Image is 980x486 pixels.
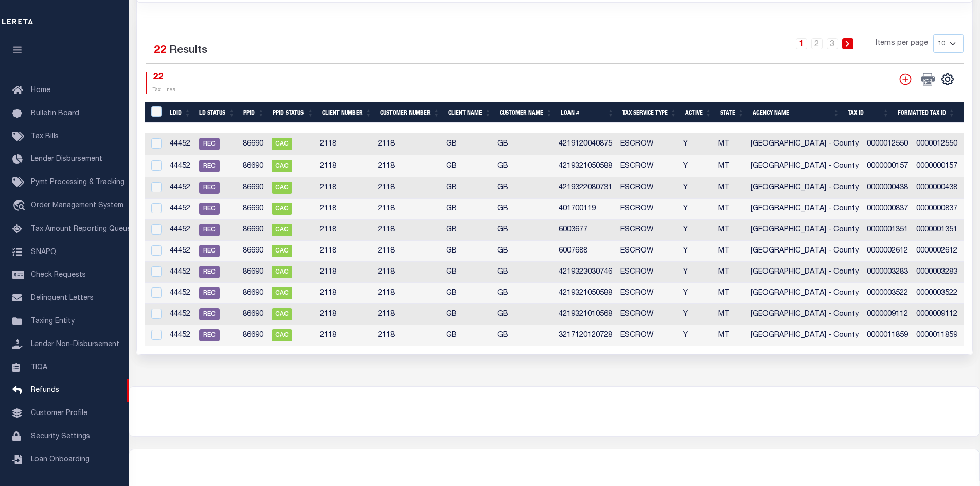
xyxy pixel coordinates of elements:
td: 2118 [316,220,374,241]
td: 0000002612 [912,241,978,262]
td: 0000011859 [863,325,912,346]
td: 6003677 [555,220,616,241]
span: Order Management System [31,202,123,209]
th: LDID: activate to sort column ascending [166,102,195,123]
td: 44452 [166,304,195,325]
td: 86690 [239,262,268,283]
span: CAC [272,224,292,236]
td: Y [679,177,714,199]
td: Y [679,220,714,241]
td: GB [442,304,493,325]
td: GB [442,199,493,220]
th: Tax ID: activate to sort column ascending [844,102,894,123]
td: 0000001351 [863,220,912,241]
td: MT [714,262,746,283]
td: 0000003522 [912,283,978,304]
td: MT [714,220,746,241]
td: 0000003522 [863,283,912,304]
th: Loan #: activate to sort column ascending [557,102,618,123]
td: [GEOGRAPHIC_DATA] - County [746,283,863,304]
td: 0000011859 [912,325,978,346]
td: GB [442,283,493,304]
span: REC [199,245,220,257]
td: 2118 [374,241,442,262]
td: 2118 [374,262,442,283]
td: 0000012550 [863,133,912,155]
td: GB [493,199,555,220]
td: [GEOGRAPHIC_DATA] - County [746,199,863,220]
th: Client Name: activate to sort column ascending [444,102,495,123]
td: MT [714,133,746,155]
td: 6007688 [555,241,616,262]
td: Y [679,199,714,220]
span: REC [199,308,220,320]
span: CAC [272,182,292,194]
td: 86690 [239,177,268,199]
span: CAC [272,138,292,150]
td: MT [714,155,746,177]
span: Security Settings [31,433,90,440]
span: REC [199,203,220,215]
td: GB [493,325,555,346]
td: 4219323030746 [555,262,616,283]
td: ESCROW [616,304,679,325]
th: Agency Name: activate to sort column ascending [749,102,844,123]
td: GB [442,262,493,283]
td: Y [679,304,714,325]
td: 0000009112 [912,304,978,325]
td: Y [679,133,714,155]
td: ESCROW [616,325,679,346]
td: 0000001351 [912,220,978,241]
td: 4219321010568 [555,304,616,325]
th: PPID Status: activate to sort column ascending [269,102,318,123]
td: 86690 [239,220,268,241]
td: 0000002612 [863,241,912,262]
td: 0000000157 [912,155,978,177]
span: Check Requests [31,272,86,279]
span: Delinquent Letters [31,295,94,302]
span: SNAPQ [31,248,56,256]
td: [GEOGRAPHIC_DATA] - County [746,325,863,346]
td: GB [442,177,493,199]
td: ESCROW [616,155,679,177]
th: PPID: activate to sort column ascending [239,102,269,123]
td: 2118 [316,177,374,199]
span: Bulletin Board [31,110,79,117]
td: MT [714,177,746,199]
td: 2118 [316,283,374,304]
td: 44452 [166,155,195,177]
td: 4219120040875 [555,133,616,155]
td: GB [442,133,493,155]
span: REC [199,287,220,299]
td: Y [679,241,714,262]
td: Y [679,262,714,283]
td: 44452 [166,177,195,199]
td: 0000000837 [912,199,978,220]
td: GB [493,133,555,155]
span: Taxing Entity [31,318,75,325]
th: Customer Number: activate to sort column ascending [376,102,444,123]
td: ESCROW [616,241,679,262]
td: Y [679,325,714,346]
span: Pymt Processing & Tracking [31,179,124,186]
span: Home [31,87,50,94]
i: travel_explore [12,200,29,213]
td: 86690 [239,155,268,177]
td: 44452 [166,241,195,262]
td: Y [679,155,714,177]
td: 2118 [374,199,442,220]
td: ESCROW [616,283,679,304]
span: Items per page [876,38,928,49]
td: 3217120120728 [555,325,616,346]
th: Formatted Tax ID: activate to sort column ascending [894,102,959,123]
h4: 22 [153,72,175,83]
td: 44452 [166,283,195,304]
td: MT [714,325,746,346]
td: MT [714,241,746,262]
td: 4219322080731 [555,177,616,199]
td: 86690 [239,199,268,220]
span: REC [199,160,220,172]
td: 2118 [316,325,374,346]
td: [GEOGRAPHIC_DATA] - County [746,262,863,283]
td: 2118 [374,325,442,346]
